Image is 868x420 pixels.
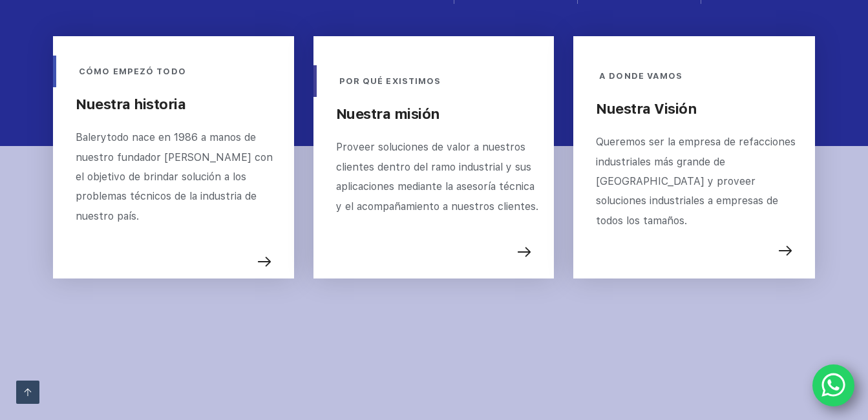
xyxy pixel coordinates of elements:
span: CÓMO EMPEZÓ TODO [79,67,186,76]
a: WhatsApp [812,364,855,407]
span: Balerytodo nace en 1986 a manos de nuestro fundador [PERSON_NAME] con el objetivo de brindar solu... [76,131,276,222]
span: A DONDE VAMOS [599,71,683,81]
strong: Nuestra historia [76,96,185,112]
strong: Nuestra Visión [596,100,696,117]
span: Proveer soluciones de valor a nuestros clientes dentro del ramo industrial y sus aplicaciones med... [336,141,538,212]
a: Ir arriba [16,381,39,404]
span: POR QUÉ EXISTIMOS [339,76,441,86]
span: Queremos ser la empresa de refacciones industriales más grande de [GEOGRAPHIC_DATA] y proveer sol... [596,136,799,227]
strong: Nuestra misión [336,105,439,122]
